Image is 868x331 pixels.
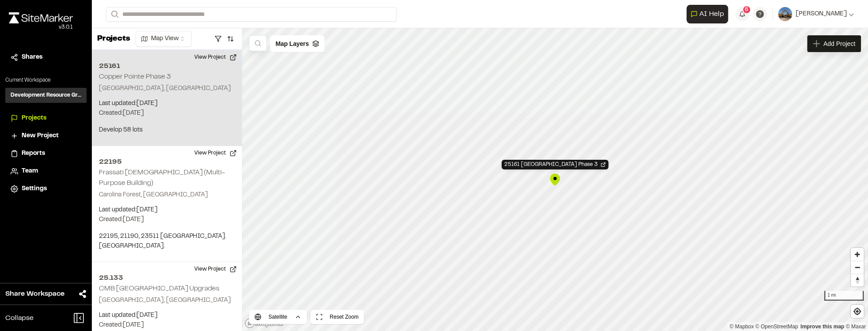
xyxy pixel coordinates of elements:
button: View Project [189,50,242,64]
span: 6 [745,6,748,14]
span: Settings [22,184,47,194]
button: 6 [735,7,749,21]
a: Mapbox logo [245,318,283,328]
span: Share Workspace [5,289,64,299]
h3: Development Resource Group [11,91,81,99]
div: Open AI Assistant [687,5,732,23]
button: Zoom in [851,248,864,261]
a: Projects [11,113,81,123]
h2: CMB [GEOGRAPHIC_DATA] Upgrades [99,286,219,292]
p: [GEOGRAPHIC_DATA], [GEOGRAPHIC_DATA] [99,296,235,305]
button: View Project [189,262,242,276]
a: Settings [11,184,81,194]
p: Last updated: [DATE] [99,205,235,215]
button: Search [106,7,122,22]
p: [GEOGRAPHIC_DATA], [GEOGRAPHIC_DATA] [99,84,235,94]
div: Open Project [502,160,608,169]
a: OpenStreetMap [755,323,798,330]
span: AI Help [699,9,724,19]
p: Created: [DATE] [99,109,235,118]
a: Maxar [845,323,866,330]
a: New Project [11,131,81,141]
div: Map marker [548,173,562,186]
button: Reset Zoom [310,310,364,324]
button: View Project [189,146,242,160]
a: Reports [11,149,81,158]
button: Open AI Assistant [687,5,728,23]
h2: Frassati [DEMOGRAPHIC_DATA] (Multi-Purpose Building) [99,169,225,186]
button: Reset bearing to north [851,274,864,286]
p: Last updated: [DATE] [99,311,235,320]
span: Add Project [823,39,855,48]
button: Zoom out [851,261,864,274]
button: Find my location [851,305,864,318]
h2: 25161 [99,61,235,71]
p: Projects [97,33,130,45]
p: 22195, 21190, 23511 [GEOGRAPHIC_DATA]. [GEOGRAPHIC_DATA]. [99,232,235,251]
p: Created: [DATE] [99,320,235,330]
p: Last updated: [DATE] [99,99,235,109]
img: User [778,7,792,21]
h2: Copper Pointe Phase 3 [99,74,171,80]
span: Collapse [5,313,34,323]
p: Develop 58 lots [99,125,235,135]
a: Team [11,166,81,176]
span: Projects [22,113,46,123]
span: Team [22,166,38,176]
a: Mapbox [729,323,754,330]
span: [PERSON_NAME] [796,9,847,19]
p: Current Workspace [5,76,87,84]
a: Map feedback [800,323,844,330]
p: Created: [DATE] [99,215,235,225]
div: Oh geez...please don't... [9,23,73,31]
button: Satellite [249,310,307,324]
span: Reset bearing to north [851,274,864,286]
span: Shares [22,53,42,62]
img: rebrand.png [9,12,73,23]
button: [PERSON_NAME] [778,7,854,21]
h2: 22195 [99,157,235,167]
span: Reports [22,149,45,158]
a: Shares [11,53,81,62]
div: 1 mi [824,291,864,301]
span: Map Layers [275,39,309,49]
p: Carolina Forest, [GEOGRAPHIC_DATA] [99,190,235,200]
span: New Project [22,131,59,141]
h2: 25.133 [99,273,235,283]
